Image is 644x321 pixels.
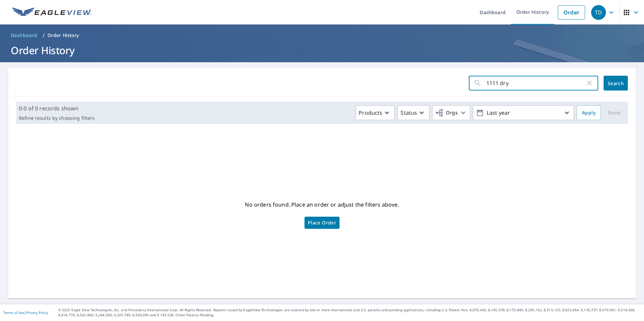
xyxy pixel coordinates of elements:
[304,217,340,229] a: Place Order
[484,107,563,119] p: Last year
[397,105,429,120] button: Status
[308,221,336,224] span: Place Order
[245,199,399,210] p: No orders found. Place an order or adjust the filters above.
[359,109,382,117] p: Products
[3,311,48,315] p: |
[432,105,470,120] button: Orgs
[19,115,95,121] p: Refine results by choosing filters
[356,105,395,120] button: Products
[400,109,417,117] p: Status
[473,105,574,120] button: Last year
[609,80,622,86] span: Search
[58,308,641,318] p: © 2025 Eagle View Technologies, Inc. and Pictometry International Corp. All Rights Reserved. Repo...
[11,32,37,39] span: Dashboard
[558,5,585,20] a: Order
[577,105,601,120] button: Apply
[26,310,48,315] a: Privacy Policy
[604,76,628,91] button: Search
[582,109,595,117] span: Apply
[435,109,458,117] span: Orgs
[43,31,45,39] li: /
[19,104,95,112] p: 0-0 of 0 records shown
[47,32,79,39] p: Order History
[8,43,636,57] h1: Order History
[8,30,40,41] a: Dashboard
[8,30,636,41] nav: breadcrumb
[3,310,24,315] a: Terms of Use
[591,5,606,20] div: TD
[12,7,92,17] img: EV Logo
[486,74,585,93] input: Address, Report #, Claim ID, etc.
